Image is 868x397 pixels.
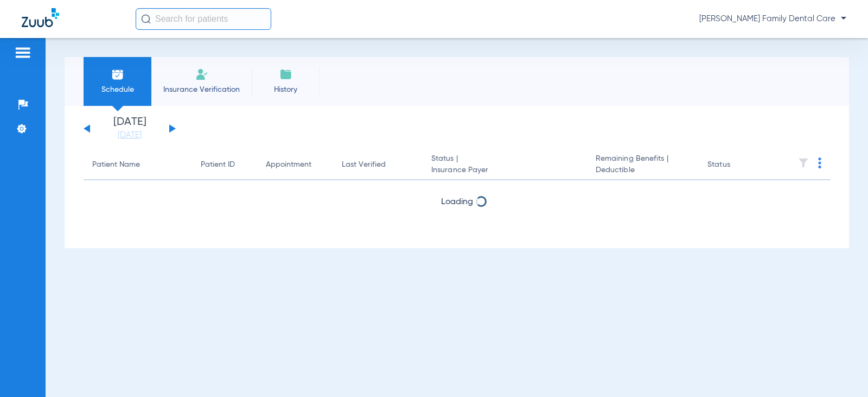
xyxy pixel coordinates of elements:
div: Patient Name [92,159,183,171]
img: Search Icon [141,14,151,24]
th: Status [699,150,772,180]
th: Status | [423,150,587,180]
img: group-dot-blue.svg [818,157,821,168]
a: [DATE] [97,130,162,141]
input: Search for patients [136,8,271,30]
span: Deductible [596,165,690,176]
span: Insurance Verification [159,84,244,95]
div: Patient Name [92,159,140,171]
li: [DATE] [97,117,162,141]
div: Patient ID [201,159,235,171]
div: Appointment [266,159,311,171]
span: [PERSON_NAME] Family Dental Care [699,14,846,24]
div: Patient ID [201,159,248,171]
div: Last Verified [342,159,386,171]
span: History [260,84,311,95]
img: filter.svg [798,157,809,168]
span: Insurance Payer [431,165,578,176]
span: Schedule [92,84,143,95]
img: Manual Insurance Verification [195,68,208,81]
div: Last Verified [342,159,414,171]
img: History [279,68,292,81]
th: Remaining Benefits | [587,150,699,180]
img: hamburger-icon [14,46,31,59]
span: Loading [441,198,473,206]
img: Schedule [111,68,124,81]
div: Appointment [266,159,324,171]
img: Zuub Logo [22,8,59,27]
